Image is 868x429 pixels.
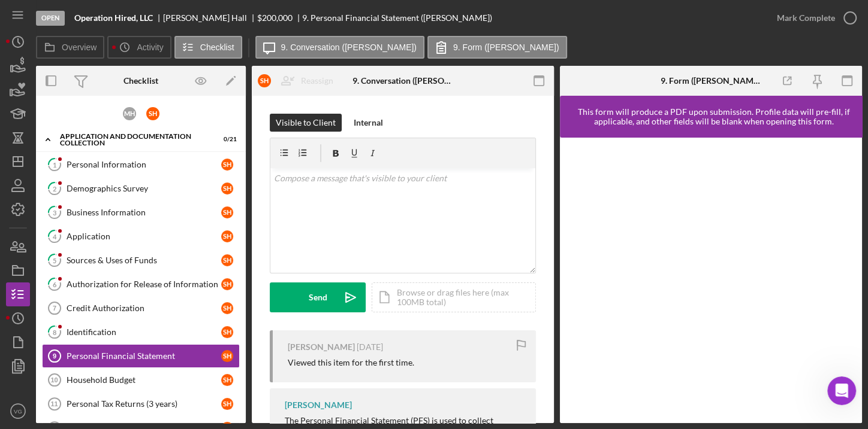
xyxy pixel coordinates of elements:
[42,320,240,344] a: 8IdentificationSH
[357,342,383,352] time: 2025-09-25 03:43
[427,36,567,59] button: 9. Form ([PERSON_NAME])
[67,255,221,265] div: Sources & Uses of Funds
[42,368,240,392] a: 10Household BudgetSH
[36,36,104,59] button: Overview
[221,254,233,266] div: S H
[107,36,171,59] button: Activity
[221,230,233,242] div: S H
[53,160,56,168] tspan: 1
[53,328,56,336] tspan: 8
[60,133,207,147] div: Application and Documentation Collection
[67,208,221,217] div: Business Information
[53,256,56,264] tspan: 5
[42,248,240,272] a: 5Sources & Uses of FundsSH
[42,392,240,416] a: 11Personal Tax Returns (3 years)SH
[257,13,293,23] span: $200,000
[221,326,233,338] div: S H
[276,114,336,132] div: Visible to Client
[67,351,221,361] div: Personal Financial Statement
[67,160,221,169] div: Personal Information
[281,42,417,52] label: 9. Conversation ([PERSON_NAME])
[146,107,159,120] div: S H
[270,282,366,312] button: Send
[221,374,233,386] div: S H
[137,42,163,52] label: Activity
[67,279,221,289] div: Authorization for Release of Information
[301,69,333,93] div: Reassign
[53,352,56,360] tspan: 9
[50,376,58,384] tspan: 10
[221,302,233,314] div: S H
[661,76,761,86] div: 9. Form ([PERSON_NAME])
[200,42,234,52] label: Checklist
[252,69,345,93] button: SHReassign
[67,303,221,313] div: Credit Authorization
[221,159,233,171] div: S H
[270,114,342,132] button: Visible to Client
[285,400,352,410] div: [PERSON_NAME]
[42,272,240,296] a: 6Authorization for Release of InformationSH
[67,327,221,337] div: Identification
[14,408,22,415] text: VG
[827,376,856,405] iframe: Intercom live chat
[123,76,158,86] div: Checklist
[215,136,237,143] div: 0 / 21
[221,350,233,362] div: S H
[288,358,414,367] div: Viewed this item for the first time.
[42,296,240,320] a: 7Credit AuthorizationSH
[221,398,233,410] div: S H
[302,13,492,23] div: 9. Personal Financial Statement ([PERSON_NAME])
[765,6,862,30] button: Mark Complete
[67,375,221,385] div: Household Budget
[36,11,65,26] div: Open
[53,305,56,312] tspan: 7
[163,13,257,23] div: [PERSON_NAME] Hall
[255,36,424,59] button: 9. Conversation ([PERSON_NAME])
[50,400,58,407] tspan: 11
[288,342,355,352] div: [PERSON_NAME]
[42,344,240,368] a: 9Personal Financial StatementSH
[258,74,271,87] div: S H
[6,399,30,423] button: VG
[74,13,153,23] b: Operation Hired, LLC
[67,232,221,241] div: Application
[777,6,835,30] div: Mark Complete
[221,206,233,218] div: S H
[221,182,233,194] div: S H
[309,282,327,312] div: Send
[352,76,453,86] div: 9. Conversation ([PERSON_NAME])
[62,42,97,52] label: Overview
[42,153,240,177] a: 1Personal InformationSH
[354,114,383,132] div: Internal
[566,107,862,126] div: This form will produce a PDF upon submission. Profile data will pre-fill, if applicable, and othe...
[42,224,240,248] a: 4ApplicationSH
[123,107,136,120] div: M H
[174,36,242,59] button: Checklist
[67,399,221,409] div: Personal Tax Returns (3 years)
[53,232,57,240] tspan: 4
[348,114,389,132] button: Internal
[42,200,240,224] a: 3Business InformationSH
[67,184,221,193] div: Demographics Survey
[453,42,559,52] label: 9. Form ([PERSON_NAME])
[53,280,57,288] tspan: 6
[221,278,233,290] div: S H
[53,208,56,216] tspan: 3
[42,177,240,200] a: 2Demographics SurveySH
[53,184,56,192] tspan: 2
[572,150,851,411] iframe: Lenderfit form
